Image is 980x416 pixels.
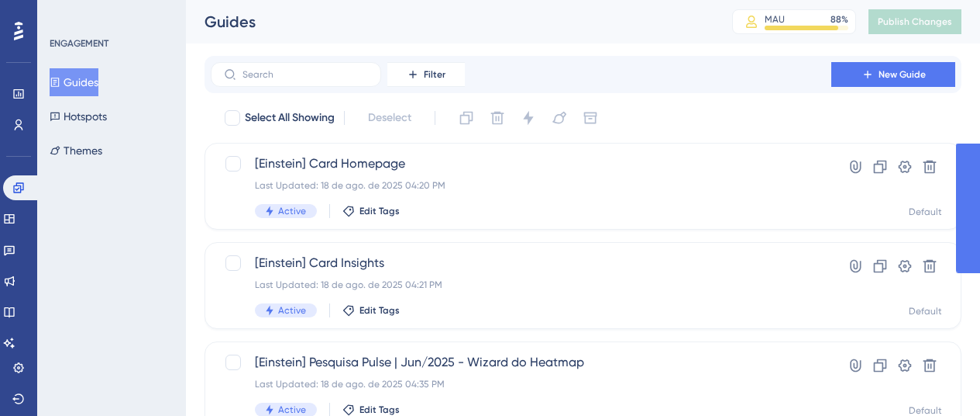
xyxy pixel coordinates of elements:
span: Edit Tags [359,404,400,416]
iframe: UserGuiding AI Assistant Launcher [915,355,961,401]
div: MAU [765,13,785,26]
span: Filter [424,68,445,81]
div: Default [909,206,942,218]
span: [Einstein] Pesquisa Pulse | Jun/2025 - Wizard do Heatmap [255,353,787,372]
span: Active [278,304,306,317]
div: Last Updated: 18 de ago. de 2025 04:20 PM [255,179,787,192]
span: Active [278,404,306,416]
div: Last Updated: 18 de ago. de 2025 04:21 PM [255,279,787,291]
button: Edit Tags [342,404,400,416]
span: [Einstein] Card Insights [255,254,787,272]
div: Default [909,305,942,317]
button: Guides [50,68,98,96]
span: [Einstein] Card Homepage [255,154,787,173]
div: 88 % [830,13,848,26]
div: ENGAGEMENT [50,37,108,50]
span: Publish Changes [878,16,952,28]
span: New Guide [879,68,926,81]
span: Select All Showing [245,109,335,127]
button: Publish Changes [868,9,961,34]
button: Deselect [354,104,425,132]
button: Edit Tags [342,304,400,317]
div: Last Updated: 18 de ago. de 2025 04:35 PM [255,378,787,390]
button: Edit Tags [342,205,400,217]
span: Deselect [368,109,411,127]
div: Guides [205,11,693,33]
span: Edit Tags [359,205,400,217]
button: Themes [50,137,102,165]
span: Active [278,205,306,217]
span: Edit Tags [359,304,400,317]
button: New Guide [831,62,955,87]
button: Hotspots [50,102,107,130]
input: Search [242,69,368,80]
button: Filter [387,62,465,87]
